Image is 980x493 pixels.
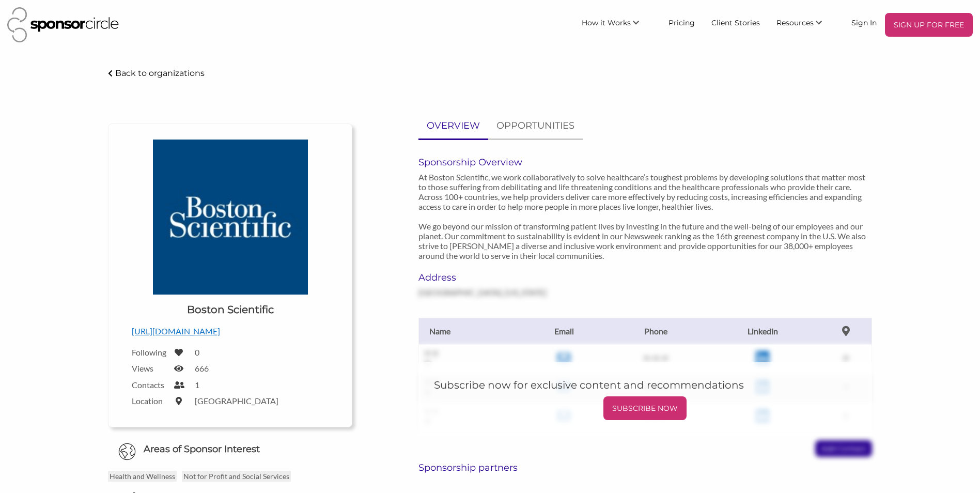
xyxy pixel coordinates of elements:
[195,380,199,390] label: 1
[427,118,480,133] p: OVERVIEW
[768,13,843,37] li: Resources
[108,471,177,482] p: Health and Wellness
[606,318,705,344] th: Phone
[187,302,274,317] h1: Boston Scientific
[132,396,168,406] label: Location
[522,318,606,344] th: Email
[418,272,559,283] h6: Address
[132,325,329,338] p: [URL][DOMAIN_NAME]
[705,318,820,344] th: Linkedin
[132,347,168,357] label: Following
[776,18,814,27] span: Resources
[153,140,308,295] img: Boston Scientific Logo
[7,7,119,42] img: Sponsor Circle Logo
[703,13,768,32] a: Client Stories
[660,13,703,32] a: Pricing
[418,462,872,473] h6: Sponsorship partners
[132,380,168,390] label: Contacts
[195,396,278,406] label: [GEOGRAPHIC_DATA]
[582,18,631,27] span: How it Works
[115,68,205,78] p: Back to organizations
[843,13,885,32] a: Sign In
[418,157,872,168] h6: Sponsorship Overview
[434,396,857,420] a: SUBSCRIBE NOW
[182,471,291,482] p: Not for Profit and Social Services
[573,13,660,37] li: How it Works
[195,347,199,357] label: 0
[195,363,209,373] label: 666
[418,318,522,344] th: Name
[496,118,574,133] p: OPPORTUNITIES
[100,443,360,456] h6: Areas of Sponsor Interest
[889,17,969,33] p: SIGN UP FOR FREE
[608,400,682,416] p: SUBSCRIBE NOW
[434,378,857,392] h5: Subscribe now for exclusive content and recommendations
[118,443,136,460] img: Globe Icon
[132,363,168,373] label: Views
[418,172,872,260] p: At Boston Scientific, we work collaboratively to solve healthcare’s toughest problems by developi...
